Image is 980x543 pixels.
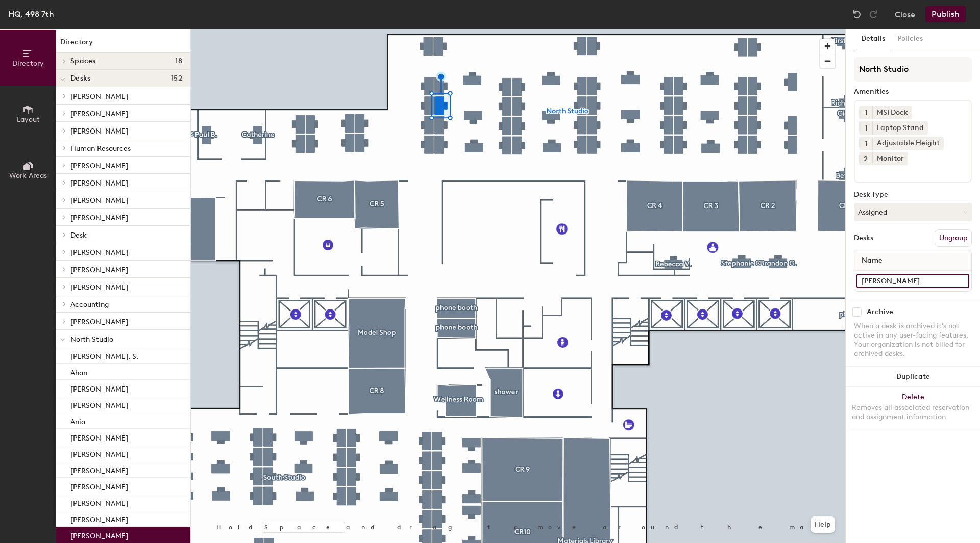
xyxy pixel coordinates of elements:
p: [PERSON_NAME] [70,447,128,459]
img: Redo [868,9,878,19]
div: Amenities [854,88,972,96]
p: [PERSON_NAME] [70,398,128,410]
span: [PERSON_NAME] [70,92,128,101]
div: MSI Dock [872,106,912,119]
span: Human Resources [70,144,131,153]
p: [PERSON_NAME] [70,463,128,475]
div: Monitor [872,152,908,165]
span: North Studio [70,335,113,344]
p: [PERSON_NAME] [70,512,128,524]
input: Unnamed desk [856,274,969,288]
div: Laptop Stand [872,121,928,135]
span: [PERSON_NAME] [70,318,128,326]
span: Spaces [70,57,96,65]
p: [PERSON_NAME] [70,529,128,540]
span: [PERSON_NAME] [70,283,128,292]
p: [PERSON_NAME] [70,496,128,508]
span: Desks [70,74,90,83]
button: Ungroup [935,229,972,247]
p: [PERSON_NAME] [70,382,128,394]
p: [PERSON_NAME] [70,480,128,492]
span: Accounting [70,300,109,309]
span: [PERSON_NAME] [70,162,128,170]
span: [PERSON_NAME] [70,196,128,205]
div: Removes all associated reservation and assignment information [852,403,974,422]
h1: Directory [56,37,190,53]
p: Ahan [70,366,87,377]
span: Layout [17,115,40,124]
span: [PERSON_NAME] [70,110,128,118]
span: [PERSON_NAME] [70,266,128,274]
button: Assigned [854,203,972,221]
span: 1 [865,123,867,134]
span: [PERSON_NAME] [70,179,128,188]
span: 1 [865,138,867,149]
button: Help [811,516,835,533]
p: [PERSON_NAME] [70,431,128,443]
div: Adjustable Height [872,137,944,150]
span: [PERSON_NAME] [70,127,128,136]
div: HQ, 498 7th [8,8,54,20]
button: Policies [891,29,929,49]
button: 2 [859,152,872,165]
button: 1 [859,121,872,135]
span: [PERSON_NAME] [70,214,128,222]
p: Ania [70,415,85,426]
span: Desk [70,231,87,240]
span: Work Areas [9,171,47,180]
button: 1 [859,106,872,119]
span: 1 [865,108,867,118]
button: Details [855,29,891,49]
div: Archive [867,308,893,316]
span: [PERSON_NAME] [70,248,128,257]
span: 2 [864,153,868,164]
div: Desk Type [854,191,972,199]
span: 152 [171,74,182,83]
span: Directory [12,59,44,68]
button: Close [895,6,915,22]
span: Name [856,251,888,270]
span: 18 [175,57,182,65]
div: Desks [854,234,873,242]
button: Publish [925,6,966,22]
button: 1 [859,137,872,150]
img: Undo [852,9,862,19]
button: DeleteRemoves all associated reservation and assignment information [846,387,980,432]
p: [PERSON_NAME]. S. [70,349,138,361]
div: When a desk is archived it's not active in any user-facing features. Your organization is not bil... [854,322,972,358]
button: Duplicate [846,367,980,387]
